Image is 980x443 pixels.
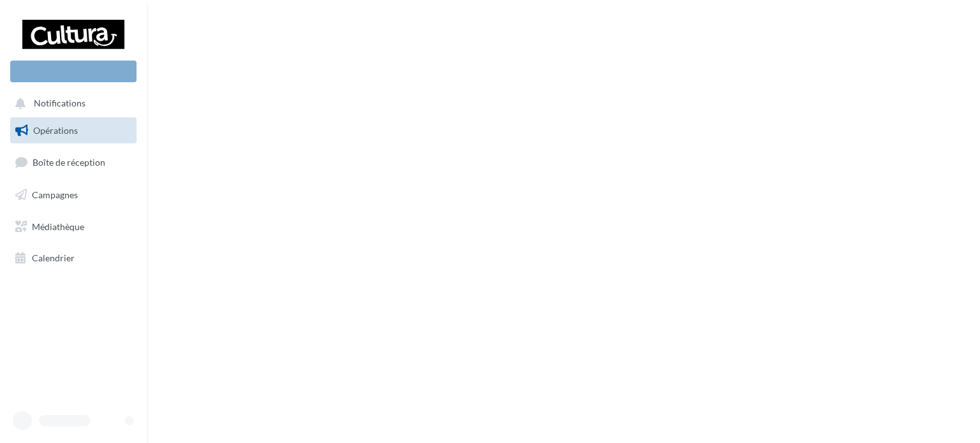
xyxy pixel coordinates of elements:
span: Boîte de réception [33,157,105,168]
span: Notifications [34,98,85,109]
a: Campagnes [8,182,139,208]
a: Médiathèque [8,214,139,240]
span: Campagnes [32,189,78,200]
span: Opérations [33,125,78,136]
a: Opérations [8,117,139,144]
span: Médiathèque [32,221,84,231]
a: Calendrier [8,245,139,272]
span: Calendrier [32,252,75,263]
a: Boîte de réception [8,149,139,176]
div: Nouvelle campagne [10,61,137,82]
